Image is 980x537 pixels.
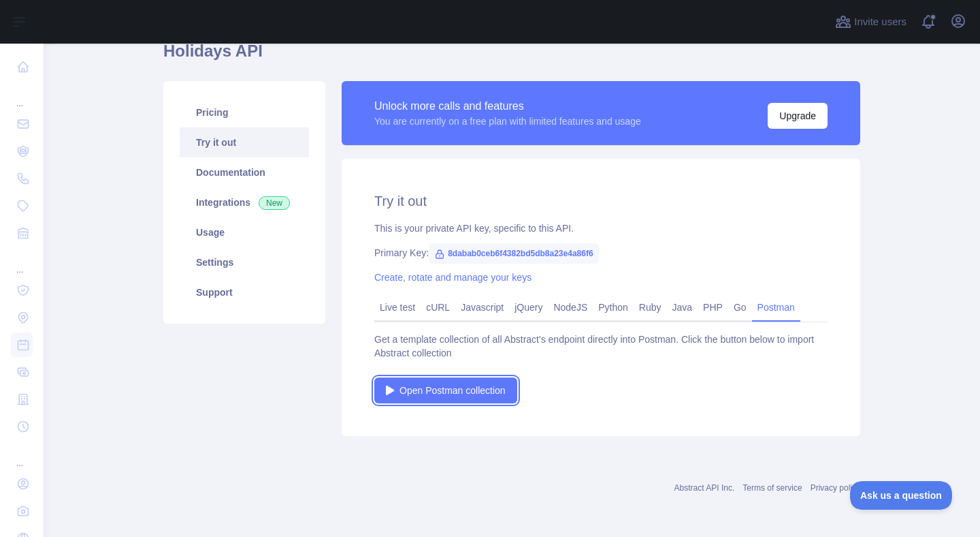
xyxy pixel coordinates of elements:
[429,243,598,264] span: 8dabab0ceb6f4382bd5db8a23e4a86f6
[768,103,828,129] button: Upgrade
[698,296,728,318] a: PHP
[11,442,33,469] div: ...
[374,246,828,260] div: Primary Key:
[634,296,667,318] a: Ruby
[180,157,309,187] a: Documentation
[509,296,548,318] a: jQuery
[593,296,634,318] a: Python
[399,384,506,397] span: Open Postman collection
[674,483,735,493] a: Abstract API Inc.
[832,11,909,33] button: Invite users
[850,481,953,510] iframe: Toggle Customer Support
[180,97,309,127] a: Pricing
[180,277,309,307] a: Support
[667,296,698,318] a: Java
[548,296,593,318] a: NodeJS
[374,296,421,318] a: Live test
[11,248,33,275] div: ...
[811,483,860,493] a: Privacy policy
[180,187,309,217] a: Integrations New
[374,114,641,128] div: You are currently on a free plan with limited features and usage
[163,40,860,73] h1: Holidays API
[455,296,509,318] a: Javascript
[854,14,906,30] span: Invite users
[180,217,309,247] a: Usage
[180,127,309,157] a: Try it out
[11,82,33,109] div: ...
[742,483,802,493] a: Terms of service
[180,247,309,277] a: Settings
[752,296,800,318] a: Postman
[374,221,828,235] div: This is your private API key, specific to this API.
[421,296,455,318] a: cURL
[728,296,752,318] a: Go
[374,191,828,211] h2: Try it out
[374,272,532,283] a: Create, rotate and manage your keys
[374,378,517,403] a: Open Postman collection
[374,98,641,114] div: Unlock more calls and features
[374,333,828,360] div: Get a template collection of all Abstract's endpoint directly into Postman. Click the button belo...
[259,196,290,210] span: New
